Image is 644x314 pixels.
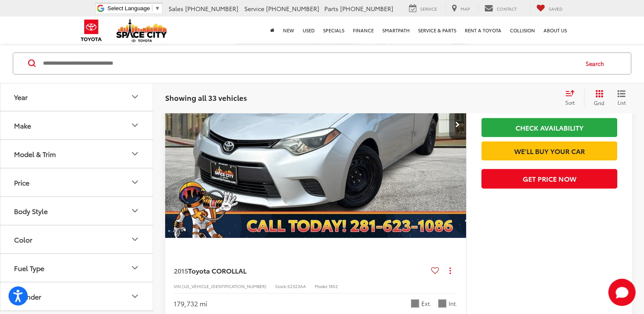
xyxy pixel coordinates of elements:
a: We'll Buy Your Car [481,141,617,160]
span: 1852 [329,283,338,289]
span: Stock: [275,283,287,289]
div: Model & Trim [130,149,140,159]
img: 2015 Toyota COROLLA L [165,12,467,238]
div: Color [14,236,32,244]
span: Contact [497,6,517,12]
div: Color [130,234,140,245]
a: Service & Parts [414,17,461,44]
div: Fuel Type [14,264,44,272]
span: Select Language [107,5,150,11]
a: Collision [506,17,539,44]
button: Body StyleBody Style [0,197,154,225]
span: Map [461,6,470,12]
div: Body Style [130,206,140,216]
button: YearYear [0,83,154,111]
span: Toyota COROLLA [188,265,243,275]
span: dropdown dots [449,267,451,274]
a: Select Language​ [107,5,160,11]
div: Year [14,93,28,101]
a: Specials [319,17,349,44]
button: Toggle Chat Window [608,279,635,306]
div: 2015 Toyota COROLLA L 0 [165,12,467,238]
button: ColorColor [0,226,154,254]
a: 2015 Toyota COROLLA L2015 Toyota COROLLA L2015 Toyota COROLLA L2015 Toyota COROLLA L [165,12,467,238]
div: Cylinder [14,293,41,301]
span: 2015 [174,265,188,275]
a: Home [266,17,279,44]
div: Price [130,177,140,188]
span: Classic Silver Metallic [411,299,419,308]
span: Grid [594,99,604,106]
span: [PHONE_NUMBER] [340,4,393,13]
a: Map [445,4,476,13]
span: [US_VEHICLE_IDENTIFICATION_NUMBER] [182,283,266,289]
div: Body Style [14,207,48,215]
button: List View [611,89,632,106]
div: Price [14,179,29,187]
a: Used [298,17,319,44]
span: Sort [565,99,575,106]
div: Make [14,122,31,130]
a: My Saved Vehicles [530,4,569,13]
button: Search [578,53,616,74]
svg: Start Chat [608,279,635,306]
button: Model & TrimModel & Trim [0,140,154,168]
span: Saved [549,6,563,12]
span: Gray [438,299,447,308]
button: Grid View [584,89,611,106]
div: Cylinder [130,291,140,302]
a: Service [403,4,444,13]
button: Select sort value [561,89,584,106]
a: Check Availability [481,118,617,137]
span: [PHONE_NUMBER] [185,4,238,13]
button: PricePrice [0,169,154,197]
div: Model & Trim [14,150,56,158]
a: Finance [349,17,378,44]
span: [PHONE_NUMBER] [266,4,319,13]
button: Fuel TypeFuel Type [0,254,154,282]
a: SmartPath [378,17,414,44]
span: L [243,265,246,275]
img: Toyota [75,17,107,44]
input: Search by Make, Model, or Keyword [42,53,578,74]
span: 52323AA [287,283,306,289]
img: Space City Toyota [116,19,167,42]
span: Service [244,4,264,13]
span: Int. [449,300,458,308]
span: ▼ [155,5,160,11]
span: Showing all 33 vehicles [165,92,247,103]
a: Contact [478,4,523,13]
span: List [617,99,626,106]
span: Service [420,6,437,12]
div: 179,732 mi [174,299,207,308]
span: VIN: [174,283,182,289]
div: Make [130,120,140,131]
a: New [279,17,298,44]
div: Year [130,92,140,102]
a: About Us [539,17,571,44]
button: Actions [443,263,458,278]
span: Parts [324,4,338,13]
div: Fuel Type [130,263,140,273]
a: Rent a Toyota [461,17,506,44]
a: 2015Toyota COROLLAL [174,266,428,275]
button: Get Price Now [481,169,617,188]
button: CylinderCylinder [0,283,154,311]
span: Model: [315,283,329,289]
button: Next image [449,110,466,140]
span: Ext. [421,300,432,308]
button: MakeMake [0,112,154,140]
span: Sales [169,4,183,13]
